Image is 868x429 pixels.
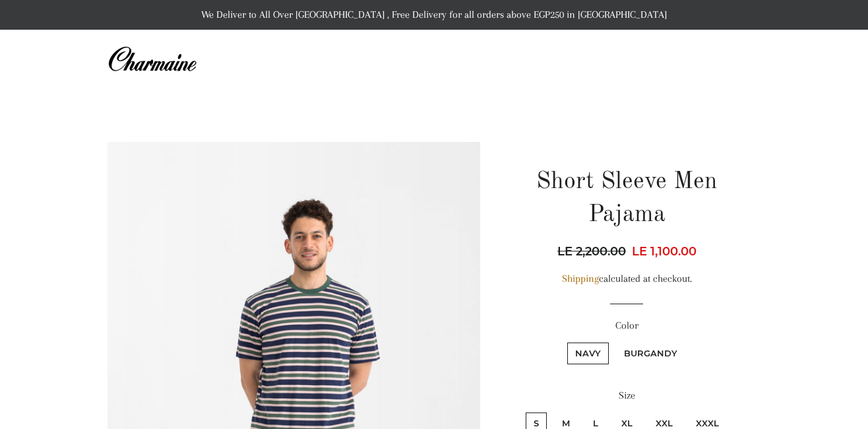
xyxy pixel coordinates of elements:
img: Charmaine Egypt [108,45,197,74]
h1: Short Sleeve Men Pajama [510,166,744,232]
div: calculated at checkout. [510,271,744,287]
label: Burgandy [616,343,685,364]
a: Shipping [562,273,599,284]
span: LE 2,200.00 [557,242,629,261]
label: Size [510,387,744,404]
span: LE 1,100.00 [632,244,697,259]
label: Navy [567,343,609,364]
label: Color [510,317,744,334]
